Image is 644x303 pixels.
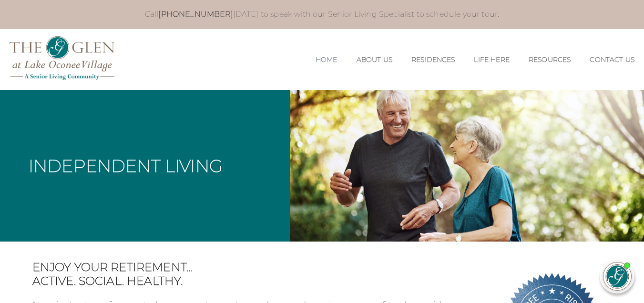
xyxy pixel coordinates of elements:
[603,263,631,290] img: avatar
[529,56,571,64] a: Resources
[316,56,337,64] a: Home
[158,10,233,19] a: [PHONE_NUMBER]
[29,157,223,174] h1: Independent Living
[32,274,479,288] span: Active. Social. Healthy.
[42,10,603,20] p: Call [DATE] to speak with our Senior Living Specialist to schedule your tour.
[474,56,509,64] a: Life Here
[411,56,455,64] a: Residences
[32,261,479,274] span: Enjoy your retirement…
[590,56,634,64] a: Contact Us
[10,36,114,81] img: The Glen Lake Oconee Home
[357,56,392,64] a: About Us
